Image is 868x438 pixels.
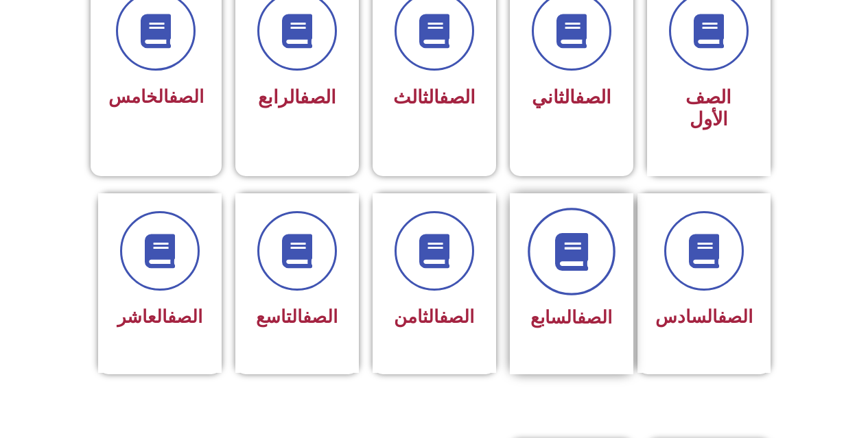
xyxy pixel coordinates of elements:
span: الثامن [394,306,474,327]
a: الصف [303,306,338,327]
a: الصف [300,86,336,108]
span: السادس [655,306,753,327]
span: الثالث [393,86,476,108]
span: الصف الأول [685,86,731,130]
span: السابع [530,307,612,328]
a: الصف [167,306,202,327]
a: الصف [718,306,753,327]
a: الصف [439,86,476,108]
span: العاشر [117,306,202,327]
a: الصف [577,307,612,328]
span: التاسع [256,306,338,327]
a: الصف [439,306,474,327]
span: الرابع [258,86,336,108]
span: الخامس [108,86,204,107]
a: الصف [575,86,611,108]
span: الثاني [532,86,611,108]
a: الصف [169,86,204,107]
